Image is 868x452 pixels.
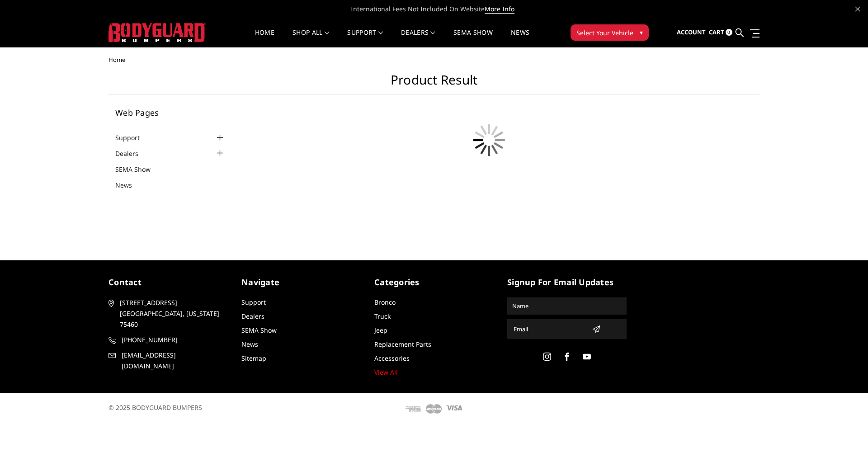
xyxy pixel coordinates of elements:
[108,334,228,345] a: [PHONE_NUMBER]
[115,165,162,174] a: SEMA Show
[374,340,431,348] a: Replacement Parts
[571,24,649,41] button: Select Your Vehicle
[115,149,150,158] a: Dealers
[115,108,226,117] h5: Web Pages
[726,29,732,36] span: 0
[241,326,277,334] a: SEMA Show
[115,133,151,142] a: Support
[108,276,228,288] h5: contact
[115,180,143,190] a: News
[374,298,396,306] a: Bronco
[374,312,391,320] a: Truck
[108,23,206,42] img: BODYGUARD BUMPERS
[709,28,724,36] span: Cart
[374,368,398,377] a: View All
[120,297,225,330] span: [STREET_ADDRESS] [GEOGRAPHIC_DATA], [US_STATE] 75460
[640,28,643,37] span: ▾
[122,350,226,372] span: [EMAIL_ADDRESS][DOMAIN_NAME]
[241,340,258,348] a: News
[509,299,625,313] input: Name
[241,276,361,288] h5: Navigate
[122,334,226,345] span: [PHONE_NUMBER]
[241,354,266,363] a: Sitemap
[709,20,732,45] a: Cart 0
[485,5,514,14] a: More Info
[108,72,759,95] h1: Product Result
[108,403,202,412] span: © 2025 BODYGUARD BUMPERS
[677,20,706,45] a: Account
[453,29,493,47] a: SEMA Show
[374,354,410,363] a: Accessories
[108,56,125,64] span: Home
[510,322,589,336] input: Email
[255,29,274,47] a: Home
[401,29,435,47] a: Dealers
[374,326,387,334] a: Jeep
[292,29,329,47] a: shop all
[108,350,228,372] a: [EMAIL_ADDRESS][DOMAIN_NAME]
[677,28,706,36] span: Account
[241,312,264,320] a: Dealers
[374,276,494,288] h5: Categories
[511,29,529,47] a: News
[347,29,383,47] a: Support
[576,28,633,38] span: Select Your Vehicle
[467,118,512,163] img: preloader.gif
[507,276,627,288] h5: signup for email updates
[241,298,266,306] a: Support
